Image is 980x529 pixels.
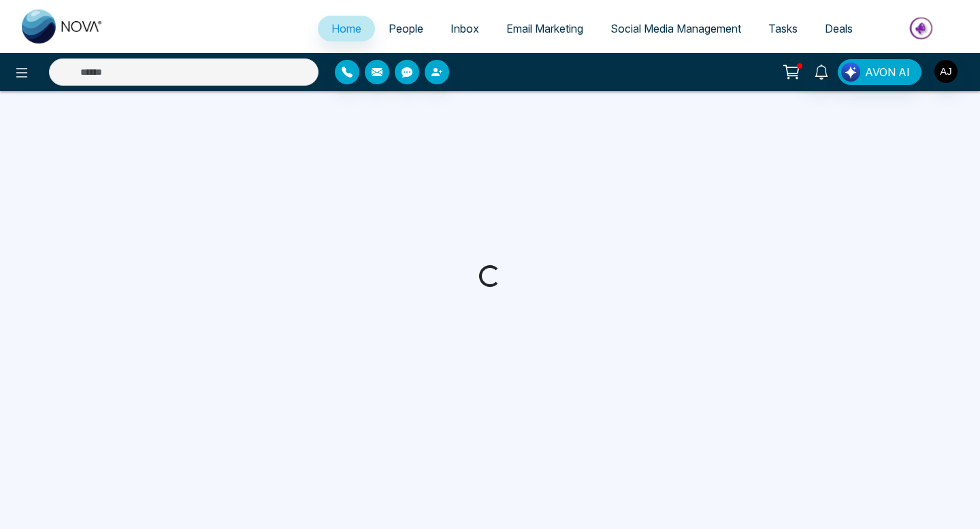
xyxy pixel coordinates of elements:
a: Tasks [755,16,811,41]
img: User Avatar [934,60,958,83]
img: Market-place.gif [873,13,972,44]
a: Inbox [437,16,493,41]
span: Email Marketing [506,22,583,35]
img: Lead Flow [841,63,860,82]
span: Inbox [451,22,479,35]
button: AVON AI [838,59,921,85]
span: Tasks [768,22,798,35]
a: Social Media Management [597,16,755,41]
span: Deals [825,22,853,35]
span: Home [331,22,361,35]
a: Email Marketing [493,16,597,41]
a: Deals [811,16,866,41]
a: People [375,16,437,41]
a: Home [318,16,375,41]
span: People [389,22,423,35]
img: Nova CRM Logo [22,10,103,44]
span: Social Media Management [610,22,741,35]
span: AVON AI [865,64,910,80]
